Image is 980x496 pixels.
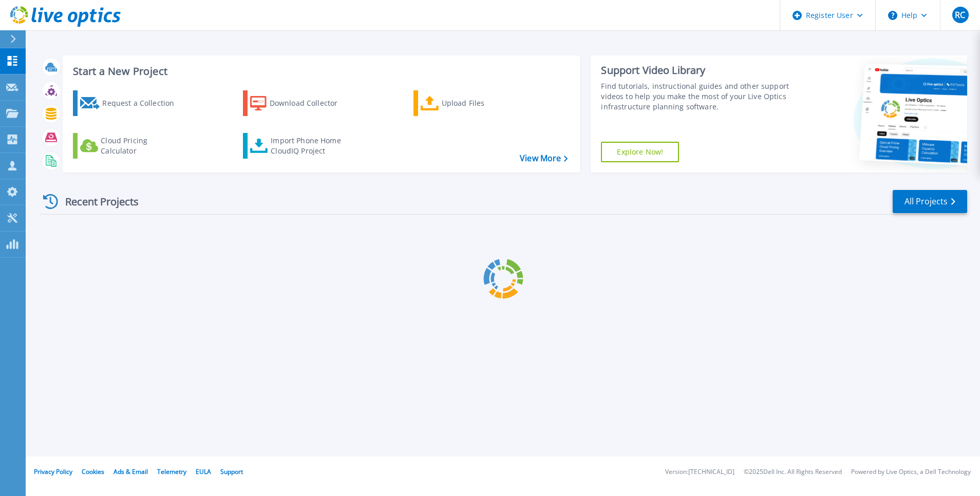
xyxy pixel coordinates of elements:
a: Download Collector [243,90,357,116]
h3: Start a New Project [73,66,568,77]
div: Support Video Library [601,64,793,77]
a: Privacy Policy [34,467,72,476]
div: Upload Files [442,93,524,113]
li: Version: [TECHNICAL_ID] [665,469,734,475]
a: View More [520,154,568,163]
a: Explore Now! [601,142,679,162]
div: Download Collector [270,93,352,113]
a: Upload Files [413,90,528,116]
a: Support [220,467,243,476]
li: Powered by Live Optics, a Dell Technology [851,469,971,475]
span: RC [955,11,965,19]
a: Cloud Pricing Calculator [73,133,187,159]
div: Import Phone Home CloudIQ Project [271,136,351,156]
a: Cookies [82,467,104,476]
a: All Projects [893,190,967,213]
div: Cloud Pricing Calculator [101,136,183,156]
a: EULA [196,467,211,476]
div: Find tutorials, instructional guides and other support videos to help you make the most of your L... [601,81,793,112]
a: Request a Collection [73,90,187,116]
a: Telemetry [157,467,186,476]
a: Ads & Email [114,467,148,476]
div: Request a Collection [102,93,184,113]
li: © 2025 Dell Inc. All Rights Reserved [744,469,842,475]
div: Recent Projects [40,189,153,214]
